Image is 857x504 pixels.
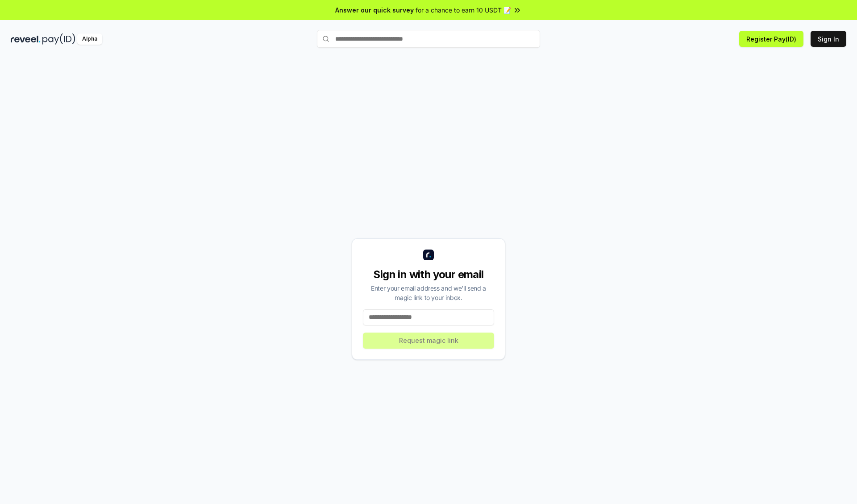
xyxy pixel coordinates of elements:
img: reveel_dark [11,33,41,45]
img: logo_small [423,250,434,260]
div: Enter your email address and we’ll send a magic link to your inbox. [363,283,494,302]
button: Register Pay(ID) [739,31,803,47]
div: Alpha [77,33,102,45]
div: Sign in with your email [363,267,494,282]
button: Sign In [811,31,846,47]
img: pay_id [42,33,75,45]
span: for a chance to earn 10 USDT 📝 [416,5,511,15]
span: Answer our quick survey [335,5,414,15]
